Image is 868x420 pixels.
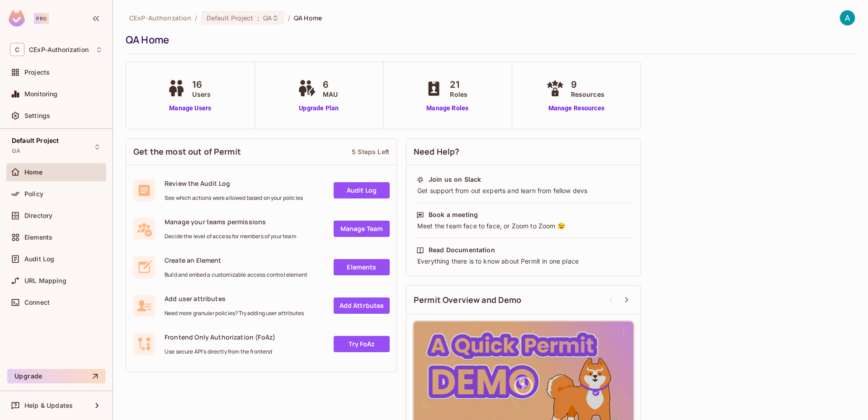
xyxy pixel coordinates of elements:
[12,137,59,144] span: Default Project
[192,78,211,91] span: 16
[352,147,389,156] div: 5 Steps Left
[24,299,50,306] span: Connect
[544,104,609,113] a: Manage Resources
[296,104,342,113] a: Upgrade Plan
[334,297,390,314] a: Add Attrbutes
[24,69,50,76] span: Projects
[257,14,260,22] span: :
[24,402,73,409] span: Help & Updates
[165,294,304,303] span: Add user attributes
[195,14,197,22] li: /
[165,104,215,113] a: Manage Users
[165,256,307,264] span: Create an Element
[323,78,338,91] span: 6
[450,90,467,99] span: Roles
[294,14,322,22] span: QA Home
[24,190,43,198] span: Policy
[450,78,467,91] span: 21
[334,182,390,198] a: Audit Log
[24,212,52,219] span: Directory
[165,233,296,240] span: Decide the level of access for members of your team
[323,90,338,99] span: MAU
[129,14,191,22] span: the active workspace
[165,217,296,226] span: Manage your teams permissions
[288,14,290,22] li: /
[165,333,275,341] span: Frontend Only Authorization (FoAz)
[192,90,211,99] span: Users
[263,14,272,22] span: QA
[165,179,303,188] span: Review the Audit Log
[165,271,307,278] span: Build and embed a customizable access control element
[12,147,20,155] span: QA
[126,33,851,47] div: QA Home
[334,259,390,275] a: Elements
[334,336,390,352] a: Try FoAz
[24,234,52,241] span: Elements
[416,222,631,231] div: Meet the team face to face, or Zoom to Zoom 😉
[7,369,105,383] button: Upgrade
[429,210,478,219] div: Book a meeting
[29,46,89,53] span: Workspace: CExP-Authorization
[414,294,522,306] span: Permit Overview and Demo
[165,348,275,355] span: Use secure API's directly from the frontend
[429,175,481,184] div: Join us on Slack
[414,146,460,157] span: Need Help?
[571,78,604,91] span: 9
[571,90,604,99] span: Resources
[165,194,303,202] span: See which actions were allowed based on your policies
[165,310,304,317] span: Need more granular policies? Try adding user attributes
[9,10,25,27] img: SReyMgAAAABJRU5ErkJggg==
[334,221,390,237] a: Manage Team
[840,10,855,25] img: Authorization CExP
[24,112,50,119] span: Settings
[10,43,24,56] span: C
[429,245,495,255] div: Read Documentation
[133,146,241,157] span: Get the most out of Permit
[416,257,631,266] div: Everything there is to know about Permit in one place
[423,104,472,113] a: Manage Roles
[34,13,49,24] div: Pro
[207,14,254,22] span: Default Project
[24,277,66,284] span: URL Mapping
[416,186,631,195] div: Get support from out experts and learn from fellow devs
[24,169,43,176] span: Home
[24,255,54,263] span: Audit Log
[24,90,58,98] span: Monitoring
